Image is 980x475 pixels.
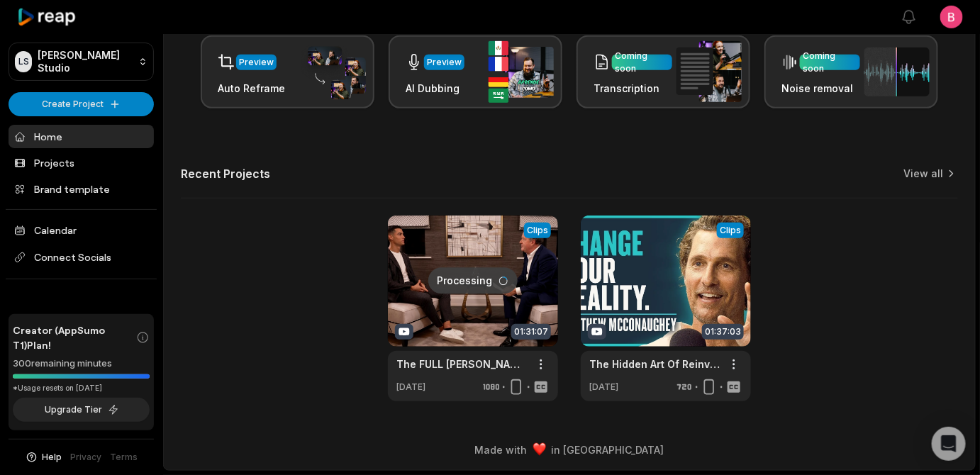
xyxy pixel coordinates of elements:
[301,45,366,100] img: auto_reframe.png
[13,398,150,422] button: Upgrade Tier
[181,167,270,181] h2: Recent Projects
[9,92,154,116] button: Create Project
[615,50,669,75] div: Coming soon
[676,41,742,102] img: transcription.png
[43,451,62,464] span: Help
[396,357,527,371] a: The FULL [PERSON_NAME] Interview With [PERSON_NAME] | Parts 1 and 2
[904,167,944,181] a: View all
[589,357,720,371] a: The Hidden Art Of Reinventing Yourself - [PERSON_NAME] (4K)
[15,51,32,72] div: LS
[9,245,154,270] span: Connect Socials
[71,451,102,464] a: Privacy
[9,125,154,148] a: Home
[9,177,154,201] a: Brand template
[13,357,150,371] div: 300 remaining minutes
[781,81,860,96] h3: Noise removal
[533,443,546,456] img: heart emoji
[13,323,136,352] span: Creator (AppSumo T1) Plan!
[489,41,554,103] img: ai_dubbing.png
[218,81,285,96] h3: Auto Reframe
[177,442,962,457] div: Made with in [GEOGRAPHIC_DATA]
[594,81,672,96] h3: Transcription
[9,218,154,242] a: Calendar
[864,47,930,96] img: noise_removal.png
[38,49,133,74] p: [PERSON_NAME] Studio
[406,81,464,96] h3: AI Dubbing
[111,451,138,464] a: Terms
[803,50,857,75] div: Coming soon
[25,451,62,464] button: Help
[9,151,154,174] a: Projects
[427,56,462,69] div: Preview
[932,427,966,461] div: Open Intercom Messenger
[13,383,150,393] div: *Usage resets on [DATE]
[239,56,274,69] div: Preview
